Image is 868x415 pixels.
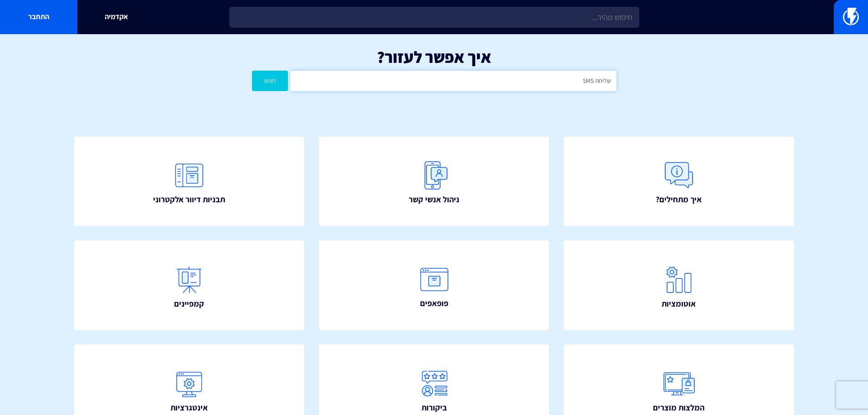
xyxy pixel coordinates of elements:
input: חיפוש [290,71,616,91]
a: פופאפים [319,241,550,330]
a: תבניות דיוור אלקטרוני [74,137,305,226]
span: ביקורות [421,402,447,414]
span: קמפיינים [174,298,204,310]
a: ניהול אנשי קשר [319,137,550,226]
h1: איך אפשר לעזור? [14,48,854,66]
span: תבניות דיוור אלקטרוני [153,194,225,205]
span: המלצות מוצרים [653,402,704,414]
button: חפש [252,71,288,91]
span: פופאפים [420,297,448,309]
input: חיפוש מהיר... [229,7,639,28]
span: אוטומציות [662,298,696,310]
a: קמפיינים [74,241,305,330]
a: איך מתחילים? [564,137,794,226]
span: ניהול אנשי קשר [409,194,459,205]
span: אינטגרציות [170,402,208,414]
a: אוטומציות [564,241,794,330]
span: איך מתחילים? [656,194,702,205]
